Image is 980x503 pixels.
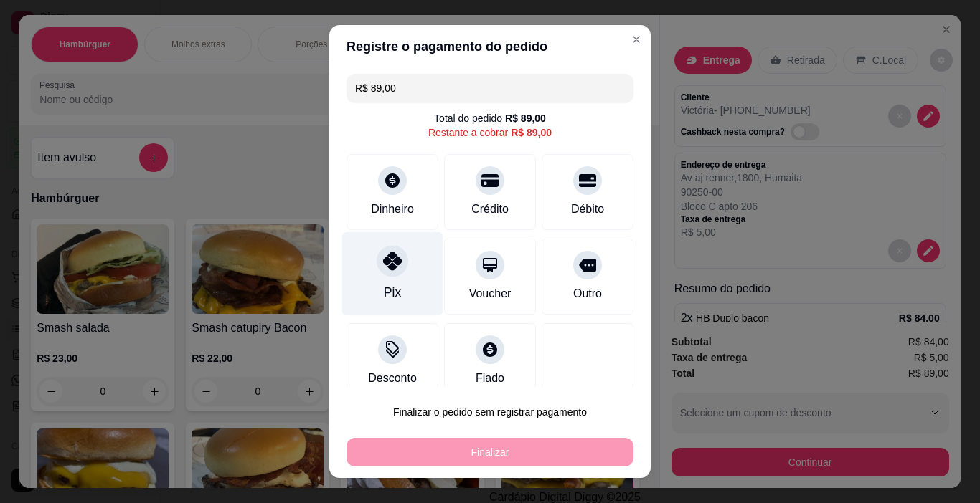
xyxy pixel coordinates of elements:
div: R$ 89,00 [511,125,552,140]
div: Dinheiro [371,201,414,218]
div: Desconto [368,370,417,387]
div: Pix [384,283,401,302]
div: Total do pedido [434,111,546,125]
button: Close [625,28,648,51]
div: Outro [573,285,602,302]
div: Débito [571,201,604,218]
header: Registre o pagamento do pedido [329,25,651,68]
input: Ex.: hambúrguer de cordeiro [355,74,625,102]
div: Restante a cobrar [428,125,552,140]
div: Voucher [469,285,512,302]
div: R$ 89,00 [505,111,546,125]
div: Fiado [476,370,504,387]
div: Crédito [471,201,509,218]
button: Finalizar o pedido sem registrar pagamento [347,398,633,426]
